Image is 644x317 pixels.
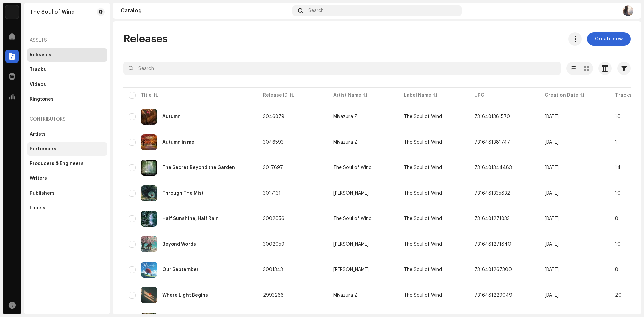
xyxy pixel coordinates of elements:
[141,211,157,227] img: 2cf67ea4-3af1-45ed-bf70-b2695bcddeea
[141,92,152,99] div: Title
[263,191,281,196] span: 3017131
[333,165,372,170] div: The Soul of Wind
[333,267,393,272] span: Michael Azusa
[27,32,107,48] re-a-nav-header: Assets
[333,242,393,247] span: Jessica Yui
[141,134,157,150] img: 28337949-62a0-404f-9faf-f06b0c014759
[333,92,361,99] div: Artist Name
[333,140,357,145] div: Miyazura Z
[30,82,46,87] div: Videos
[30,161,84,166] div: Producers & Engineers
[162,242,196,247] div: Beyond Words
[162,293,208,298] div: Where Light Begins
[545,267,559,272] span: Sep 8, 2025
[308,8,324,13] span: Search
[27,142,107,156] re-m-nav-item: Performers
[333,293,393,298] span: Miyazura Z
[141,109,157,125] img: 3fe30a77-d453-4750-b247-7844ce17b089
[141,262,157,278] img: e41c9b07-84b8-465c-bd25-9d7801a95637
[30,97,54,102] div: Ringtones
[263,293,284,298] span: 2993266
[545,140,559,145] span: Oct 7, 2025
[474,191,510,196] span: 7316481335832
[474,216,510,221] span: 7316481271833
[30,131,46,137] div: Artists
[123,62,561,75] input: Search
[162,267,199,272] div: Our September
[123,32,168,46] span: Releases
[141,236,157,252] img: dc133fea-85aa-4652-96e0-6040e6437818
[333,191,393,196] span: Michael Azusa
[404,216,442,221] span: The Soul of Wind
[27,78,107,91] re-m-nav-item: Videos
[333,216,372,221] div: The Soul of Wind
[587,32,631,46] button: Create new
[474,267,512,272] span: 7316481267300
[333,242,369,247] div: [PERSON_NAME]
[545,165,559,170] span: Sep 26, 2025
[30,205,45,211] div: Labels
[333,267,369,272] div: [PERSON_NAME]
[30,176,47,181] div: Writers
[404,191,442,196] span: The Soul of Wind
[30,191,55,196] div: Publishers
[404,92,431,99] div: Label Name
[474,165,512,170] span: 7316481344483
[263,267,283,272] span: 3001343
[27,48,107,62] re-m-nav-item: Releases
[333,114,393,119] span: Miyazura Z
[404,140,442,145] span: The Soul of Wind
[263,216,284,221] span: 3002056
[263,140,284,145] span: 3046593
[404,293,442,298] span: The Soul of Wind
[30,146,56,152] div: Performers
[545,114,559,119] span: Oct 7, 2025
[333,191,369,196] div: [PERSON_NAME]
[474,114,510,119] span: 7316481381570
[263,114,284,119] span: 3046879
[333,114,357,119] div: Miyazura Z
[27,172,107,185] re-m-nav-item: Writers
[545,242,559,247] span: Sep 9, 2025
[141,185,157,201] img: 470cbf5e-b1fe-4ebf-9ef2-57fe11968a04
[27,187,107,200] re-m-nav-item: Publishers
[30,9,75,15] div: The Soul of Wind
[545,191,559,196] span: Sep 25, 2025
[474,242,511,247] span: 7316481271840
[27,111,107,127] re-a-nav-header: Contributors
[27,93,107,106] re-m-nav-item: Ringtones
[545,216,559,221] span: Sep 9, 2025
[5,5,19,19] img: de0d2825-999c-4937-b35a-9adca56ee094
[27,127,107,141] re-m-nav-item: Artists
[27,201,107,215] re-m-nav-item: Labels
[333,165,393,170] span: The Soul of Wind
[162,216,219,221] div: Half Sunshine, Half Rain
[263,92,288,99] div: Release ID
[162,165,235,170] div: The Secret Beyond the Garden
[404,165,442,170] span: The Soul of Wind
[141,160,157,176] img: 0d2890ce-ecc3-4c93-a98a-d7d09b1774a1
[474,293,512,298] span: 7316481229049
[263,165,283,170] span: 3017697
[623,5,633,16] img: e14c2559-d7fb-4018-890a-16e0278ea14d
[27,63,107,76] re-m-nav-item: Tracks
[333,140,393,145] span: Miyazura Z
[404,114,442,119] span: The Soul of Wind
[404,267,442,272] span: The Soul of Wind
[545,293,559,298] span: Aug 31, 2025
[474,140,510,145] span: 7316481381747
[30,67,46,72] div: Tracks
[162,140,194,145] div: Autumn in me
[141,287,157,303] img: e6537b24-d69c-4d6f-87e7-a0e1f7c0000d
[121,8,290,13] div: Catalog
[404,242,442,247] span: The Soul of Wind
[162,114,181,119] div: Autumn
[30,52,51,58] div: Releases
[595,32,623,46] span: Create new
[263,242,284,247] span: 3002059
[162,191,204,196] div: Through The Mist
[333,293,357,298] div: Miyazura Z
[333,216,393,221] span: The Soul of Wind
